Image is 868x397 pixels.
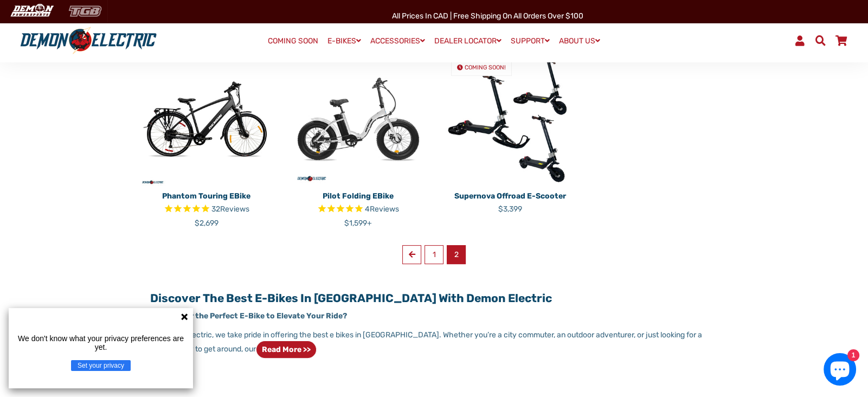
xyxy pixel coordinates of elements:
a: SUPPORT [507,33,554,49]
p: At Demon Electric, we take pride in offering the best e bikes in [GEOGRAPHIC_DATA]. Whether you’r... [150,329,717,358]
img: Demon Electric logo [16,27,160,55]
span: Reviews [370,204,399,214]
a: Supernova Offroad E-Scooter $3,399 [442,187,578,215]
img: Phantom Touring eBike - Demon Electric [139,51,274,187]
span: 32 reviews [211,204,249,214]
span: $2,699 [195,219,218,228]
img: Pilot Folding eBike - Demon Electric [291,51,426,187]
span: All Prices in CAD | Free shipping on all orders over $100 [392,11,583,21]
a: ACCESSORIES [367,33,429,49]
p: Supernova Offroad E-Scooter [442,190,578,202]
span: 2 [447,245,466,264]
img: TGB Canada [63,2,107,20]
a: DEALER LOCATOR [430,33,505,49]
a: E-BIKES [324,33,365,49]
a: Pilot Folding eBike Rated 5.0 out of 5 stars 4 reviews $1,599+ [291,187,426,229]
strong: Read more >> [262,345,311,354]
span: $3,399 [498,204,522,214]
a: Supernova Offroad E-Scooter COMING SOON! [442,51,578,187]
span: 4 reviews [365,204,399,214]
p: Phantom Touring eBike [139,190,274,202]
img: Supernova Offroad E-Scooter [442,51,578,187]
p: Pilot Folding eBike [291,190,426,202]
span: Rated 5.0 out of 5 stars 4 reviews [291,203,426,216]
a: ABOUT US [555,33,604,49]
a: COMING SOON [264,34,322,49]
h2: Discover the Best E-Bikes in [GEOGRAPHIC_DATA] with Demon Electric [150,291,717,305]
p: We don't know what your privacy preferences are yet. [13,334,189,351]
span: Rated 4.8 out of 5 stars 32 reviews [139,203,274,216]
a: 1 [425,245,443,264]
strong: Looking for the Perfect E-Bike to Elevate Your Ride? [150,311,347,321]
img: Demon Electric [5,2,57,20]
button: Set your privacy [71,360,131,371]
span: $1,599+ [344,219,372,228]
a: Phantom Touring eBike Rated 4.8 out of 5 stars 32 reviews $2,699 [139,187,274,229]
span: COMING SOON! [465,64,506,71]
inbox-online-store-chat: Shopify online store chat [820,353,859,388]
span: Reviews [220,204,249,214]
